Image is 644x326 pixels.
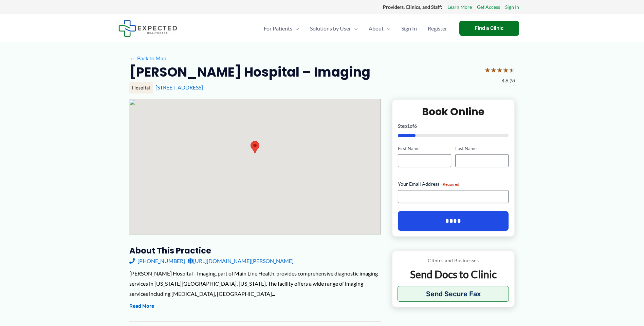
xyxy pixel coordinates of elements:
span: ★ [497,64,503,76]
span: Register [428,17,447,40]
p: Send Docs to Clinic [398,268,509,281]
p: Step of [398,124,509,128]
a: Register [422,17,453,40]
span: (Required) [441,182,461,187]
nav: Primary Site Navigation [258,17,453,40]
button: Read More [129,302,154,310]
span: (9) [510,76,515,85]
span: About [369,17,384,40]
span: Menu Toggle [351,17,358,40]
span: Solutions by User [310,17,351,40]
p: Clinics and Businesses [398,256,509,265]
a: Get Access [477,3,500,12]
span: ★ [503,64,509,76]
a: Solutions by UserMenu Toggle [305,17,363,40]
img: Expected Healthcare Logo - side, dark font, small [118,20,177,37]
h2: [PERSON_NAME] Hospital – Imaging [129,64,370,80]
a: Learn More [447,3,472,12]
h3: About this practice [129,245,381,256]
span: 4.6 [502,76,508,85]
span: Menu Toggle [384,17,390,40]
a: [URL][DOMAIN_NAME][PERSON_NAME] [188,256,294,266]
span: Menu Toggle [292,17,299,40]
span: 1 [407,123,410,129]
div: Hospital [129,82,153,94]
span: ★ [509,64,515,76]
a: [PHONE_NUMBER] [129,256,185,266]
span: ★ [491,64,497,76]
h2: Book Online [398,105,509,118]
div: [PERSON_NAME] Hospital - Imaging, part of Main Line Health, provides comprehensive diagnostic ima... [129,268,381,299]
label: Your Email Address [398,181,509,187]
button: Send Secure Fax [398,286,509,302]
span: For Patients [264,17,292,40]
a: Sign In [505,3,519,12]
a: AboutMenu Toggle [363,17,396,40]
a: For PatientsMenu Toggle [258,17,305,40]
a: [STREET_ADDRESS] [155,84,203,90]
label: First Name [398,145,451,152]
span: 6 [414,123,417,129]
span: ← [129,55,136,61]
strong: Providers, Clinics, and Staff: [383,4,442,10]
span: ★ [484,64,491,76]
a: Find a Clinic [459,21,519,36]
span: Sign In [401,17,417,40]
a: Sign In [396,17,422,40]
a: ←Back to Map [129,53,166,63]
label: Last Name [455,145,509,152]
